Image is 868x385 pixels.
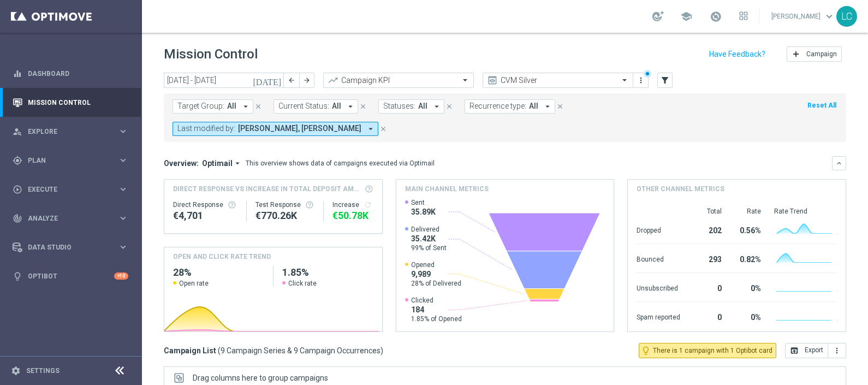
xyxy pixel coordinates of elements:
span: Analyze [28,215,118,222]
div: LC [836,6,857,27]
span: Optimail [202,158,233,168]
div: 0.82% [735,250,761,267]
span: ) [381,346,383,356]
div: person_search Explore keyboard_arrow_right [12,127,129,136]
div: This overview shows data of campaigns executed via Optimail [246,158,435,168]
i: close [359,103,367,110]
i: arrow_back [288,76,295,84]
i: arrow_drop_down [432,102,442,111]
span: Opened [411,260,461,269]
button: Optimail arrow_drop_down [199,158,246,168]
i: open_in_browser [790,346,799,355]
i: refresh [364,200,372,209]
i: keyboard_arrow_right [118,155,128,165]
ng-select: Campaign KPI [323,73,474,88]
span: Campaign [806,50,837,58]
button: filter_alt [657,73,673,88]
div: Unsubscribed [637,279,680,296]
span: Open rate [179,279,209,288]
i: arrow_drop_down [233,158,242,168]
span: 9,989 [411,269,461,279]
div: Row Groups [193,374,328,382]
i: [DATE] [253,75,282,85]
i: preview [487,75,498,86]
i: more_vert [637,76,645,85]
div: Direct Response [173,200,237,209]
button: track_changes Analyze keyboard_arrow_right [12,214,129,223]
div: Rate Trend [774,207,837,216]
button: Current Status: All arrow_drop_down [274,99,358,114]
button: arrow_back [284,73,299,88]
i: arrow_drop_down [543,102,552,111]
i: add [792,50,800,58]
input: Select date range [164,73,284,88]
button: close [358,100,368,112]
i: track_changes [13,214,22,223]
button: open_in_browser Export [785,343,828,358]
h2: 1.85% [282,266,373,279]
div: Test Response [255,200,315,209]
i: arrow_forward [303,76,311,84]
span: 99% of Sent [411,244,447,252]
span: 35.89K [411,207,436,217]
div: Dropped [637,221,680,238]
button: more_vert [828,343,846,358]
i: equalizer [13,69,22,79]
button: lightbulb Optibot +10 [12,272,129,281]
i: trending_up [328,75,338,86]
i: keyboard_arrow_right [118,242,128,252]
i: arrow_drop_down [346,102,355,111]
i: person_search [13,127,22,137]
i: settings [11,366,21,376]
div: €770,263 [255,209,315,222]
span: Current Status: [278,102,329,111]
div: Data Studio keyboard_arrow_right [12,243,129,252]
span: Explore [28,128,118,135]
span: Data Studio [28,244,118,251]
span: All [332,102,341,111]
button: close [444,100,454,112]
h4: Main channel metrics [405,184,489,194]
div: Spam reported [637,307,680,325]
div: 0.56% [735,221,761,238]
span: Execute [28,186,118,193]
a: Optibot [28,262,114,291]
div: Rate [735,207,761,216]
span: Drag columns here to group campaigns [193,374,328,382]
i: arrow_drop_down [241,102,251,111]
a: [PERSON_NAME]keyboard_arrow_down [770,8,836,25]
h4: Other channel metrics [637,184,724,194]
span: Direct Response VS Increase In Total Deposit Amount [173,184,361,194]
span: 1.85% of Opened [411,315,462,323]
button: [DATE] [251,73,284,89]
span: Recurrence type: [469,102,526,111]
i: close [379,125,387,133]
div: Optibot [13,262,128,291]
span: All [529,102,538,111]
h2: 28% [173,266,264,279]
span: All [227,102,236,111]
a: Settings [26,368,60,374]
span: Clicked [411,296,462,305]
i: keyboard_arrow_right [118,184,128,194]
div: €4,701 [173,209,237,222]
button: lightbulb_outline There is 1 campaign with 1 Optibot card [639,343,776,358]
button: Statuses: All arrow_drop_down [378,99,444,114]
i: close [254,103,262,110]
button: Last modified by: [PERSON_NAME], [PERSON_NAME] arrow_drop_down [173,122,378,136]
button: arrow_forward [299,73,314,88]
div: +10 [114,273,128,280]
i: more_vert [833,346,841,355]
div: Dashboard [13,59,128,88]
div: Data Studio [13,242,118,252]
div: Mission Control [13,88,128,117]
span: 9 Campaign Series & 9 Campaign Occurrences [221,346,381,356]
i: close [445,103,453,110]
button: gps_fixed Plan keyboard_arrow_right [12,156,129,165]
div: 0% [735,279,761,296]
a: Mission Control [28,88,128,117]
div: 0 [693,307,722,325]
